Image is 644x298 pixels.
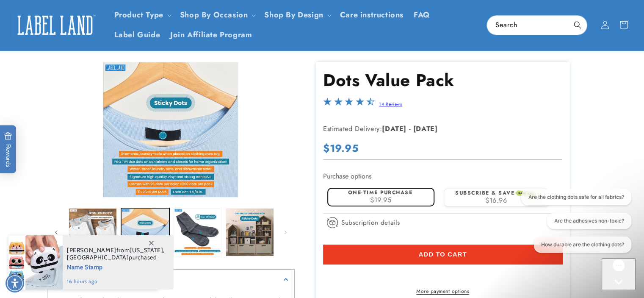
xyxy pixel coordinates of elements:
button: Add to cart [323,245,562,264]
a: Label Land [10,9,101,42]
label: One-time purchase [348,189,413,196]
span: Name Stamp [67,261,165,272]
a: Shop By Design [264,9,323,20]
button: Load image 4 in gallery view [121,208,169,256]
label: Subscribe & save [455,189,536,197]
a: Label Guide [109,25,166,45]
span: from , purchased [67,247,165,261]
span: $16.96 [485,195,507,205]
span: Label Guide [114,30,160,40]
a: FAQ [409,5,435,25]
span: $19.95 [370,195,392,205]
span: Join Affiliate Program [170,30,252,40]
button: Load image 6 in gallery view [226,208,274,256]
span: 4.4-star overall rating [323,100,375,109]
strong: [DATE] [413,124,438,134]
span: 16 hours ago [67,278,165,285]
span: Shop By Occasion [180,10,248,20]
a: 14 Reviews - open in a new tab [379,101,402,107]
span: [PERSON_NAME] [67,246,116,254]
div: Accessibility Menu [6,274,24,292]
a: Product Type [114,9,163,20]
button: Slide right [276,223,295,242]
span: $19.95 [323,141,359,156]
button: Load image 3 in gallery view [69,208,117,256]
span: [US_STATE] [130,246,163,254]
a: More payment options [323,287,562,295]
span: Add to cart [418,251,467,258]
a: Care instructions [335,5,409,25]
p: Estimated Delivery: [323,123,535,135]
button: Load image 5 in gallery view [174,208,222,256]
span: Rewards [4,132,12,167]
summary: Shop By Occasion [175,5,260,25]
h1: Dots Value Pack [323,69,562,91]
button: Slide left [47,223,66,242]
span: Subscription details [341,217,400,228]
span: [GEOGRAPHIC_DATA] [67,253,129,261]
iframe: Gorgias live chat conversation starters [516,189,636,260]
span: Care instructions [340,10,404,20]
a: Join Affiliate Program [165,25,257,45]
button: Search [568,16,587,34]
span: FAQ [414,10,430,20]
label: Purchase options [323,171,371,181]
strong: [DATE] [382,124,406,134]
img: Label Land [13,12,97,38]
iframe: Gorgias live chat messenger [602,258,636,290]
strong: - [409,124,411,134]
summary: Product Type [109,5,175,25]
summary: Shop By Design [259,5,334,25]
